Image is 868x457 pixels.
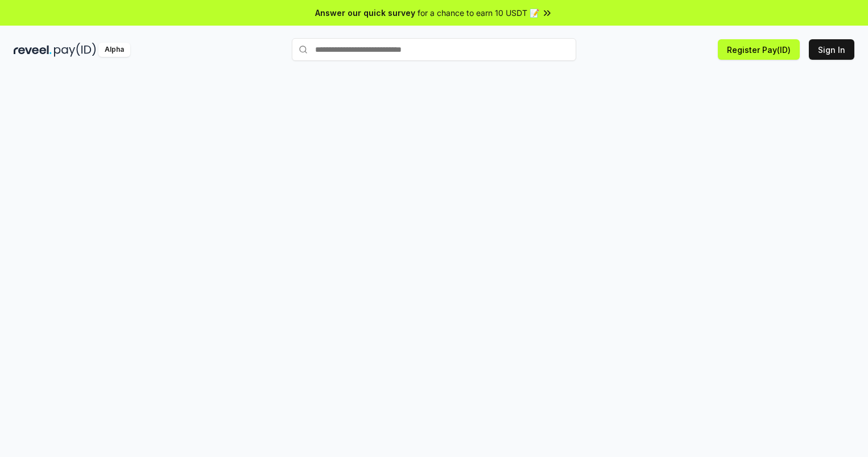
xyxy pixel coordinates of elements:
[809,39,854,60] button: Sign In
[315,7,415,19] span: Answer our quick survey
[418,7,539,19] span: for a chance to earn 10 USDT 📝
[98,43,130,57] div: Alpha
[718,39,800,60] button: Register Pay(ID)
[14,43,52,57] img: reveel_dark
[54,43,96,57] img: pay_id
